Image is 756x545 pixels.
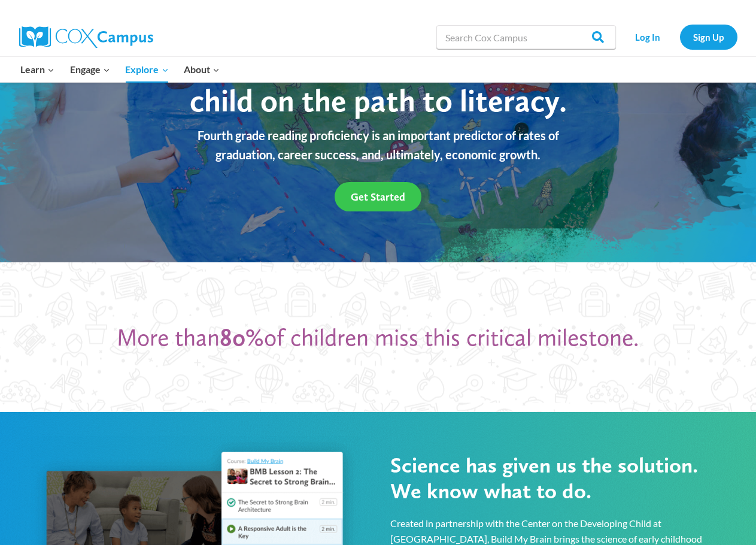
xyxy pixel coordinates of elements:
[390,452,698,504] span: Science has given us the solution. We know what to do.
[176,57,227,82] button: Child menu of About
[436,25,616,49] input: Search Cox Campus
[680,25,737,49] a: Sign Up
[220,323,264,352] strong: 80%
[24,323,732,352] p: More than of children miss this critical milestone.
[335,182,421,211] a: Get Started
[622,25,737,49] nav: Secondary Navigation
[19,26,153,48] img: Cox Campus
[13,57,63,82] button: Child menu of Learn
[62,57,118,82] button: Child menu of Engage
[622,25,674,49] a: Log In
[69,126,687,164] p: Fourth grade reading proficiency is an important predictor of rates of graduation, career success...
[13,57,227,82] nav: Primary Navigation
[351,190,405,203] span: Get Started
[118,57,177,82] button: Child menu of Explore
